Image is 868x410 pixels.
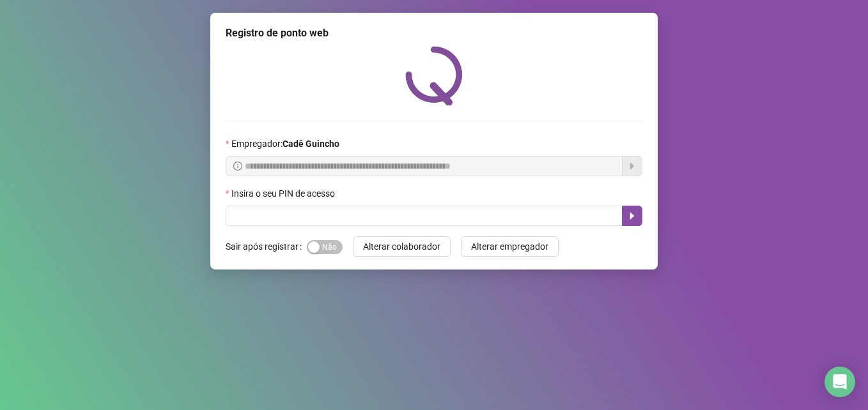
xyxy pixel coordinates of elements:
span: Empregador : [231,137,339,151]
label: Sair após registrar [226,236,307,257]
div: Registro de ponto web [226,26,642,41]
button: Alterar colaborador [353,236,451,257]
label: Insira o seu PIN de acesso [226,186,343,201]
strong: Cadê Guincho [283,139,339,149]
div: Open Intercom Messenger [825,367,855,397]
span: info-circle [233,162,242,171]
button: Alterar empregador [461,236,559,257]
span: Alterar empregador [471,239,548,254]
span: Alterar colaborador [363,239,440,254]
img: QRPoint [405,46,463,105]
span: caret-right [627,211,637,221]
